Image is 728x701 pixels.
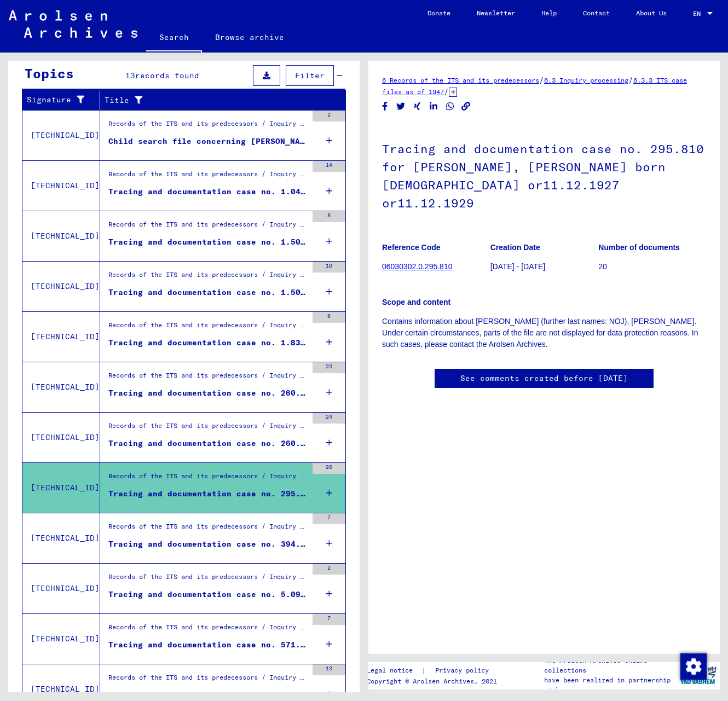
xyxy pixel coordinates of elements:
[108,622,307,638] div: Records of the ITS and its predecessors / Inquiry processing / ITS case files as of 1947 / Reposi...
[108,589,307,600] div: Tracing and documentation case no. 5.099.196 for [PERSON_NAME] born [DEMOGRAPHIC_DATA]
[444,86,449,96] span: /
[108,287,307,298] div: Tracing and documentation case no. 1.508.091 for NOJ, [PERSON_NAME] born [DEMOGRAPHIC_DATA]
[678,662,719,689] img: yv_logo.png
[108,572,307,587] div: Records of the ITS and its predecessors / Inquiry processing / ITS case files as of 1947 / Reposi...
[444,100,456,113] button: Share on WhatsApp
[490,261,598,273] p: [DATE] - [DATE]
[412,100,423,113] button: Share on Xing
[108,119,307,134] div: Records of the ITS and its predecessors / Inquiry processing / Case files of Child Tracing Branch...
[693,10,705,18] span: EN
[108,136,307,147] div: Child search file concerning [PERSON_NAME]
[108,522,307,537] div: Records of the ITS and its predecessors / Inquiry processing / ITS case files as of 1947 / Reposi...
[108,186,307,198] div: Tracing and documentation case no. 1.040.327 for [PERSON_NAME] born [DEMOGRAPHIC_DATA]
[628,75,633,85] span: /
[108,320,307,335] div: Records of the ITS and its predecessors / Inquiry processing / ITS case files as of 1947 / Reposi...
[539,75,544,85] span: /
[382,243,441,252] b: Reference Code
[108,471,307,486] div: Records of the ITS and its predecessors / Inquiry processing / ITS case files as of 1947 / Reposi...
[428,100,440,113] button: Share on LinkedIn
[382,76,539,84] a: 6 Records of the ITS and its predecessors
[680,653,706,679] div: Change consent
[460,373,628,384] a: See comments created before [DATE]
[108,673,307,688] div: Records of the ITS and its predecessors / Inquiry processing / ITS case files as of 1947 / Reposi...
[598,261,706,273] p: 20
[367,665,502,676] div: |
[146,24,202,53] a: Search
[105,91,335,109] div: Title
[27,91,102,109] div: Signature
[382,124,706,226] h1: Tracing and documentation case no. 295.810 for [PERSON_NAME], [PERSON_NAME] born [DEMOGRAPHIC_DAT...
[598,243,680,252] b: Number of documents
[544,656,676,675] p: The Arolsen Archives online collections
[202,24,297,50] a: Browse archive
[395,100,407,113] button: Share on Twitter
[426,665,502,676] a: Privacy policy
[108,236,307,248] div: Tracing and documentation case no. 1.508.090 for [PERSON_NAME] born [DEMOGRAPHIC_DATA]
[108,538,307,550] div: Tracing and documentation case no. 394.514 for NOJ, RUTA born [DEMOGRAPHIC_DATA] or21.03.1940
[367,676,502,686] p: Copyright © Arolsen Archives, 2021
[544,76,628,84] a: 6.3 Inquiry processing
[108,387,307,399] div: Tracing and documentation case no. 260.114 for [PERSON_NAME] born [DEMOGRAPHIC_DATA] or15.04.1915
[286,65,334,86] button: Filter
[108,169,307,184] div: Records of the ITS and its predecessors / Inquiry processing / ITS case files as of 1947 / Reposi...
[108,421,307,436] div: Records of the ITS and its predecessors / Inquiry processing / ITS case files as of 1947 / Reposi...
[295,71,325,80] span: Filter
[27,94,91,106] div: Signature
[379,100,391,113] button: Share on Facebook
[367,665,421,676] a: Legal notice
[108,438,307,449] div: Tracing and documentation case no. 260.115 for NOJ, [PERSON_NAME] born [DEMOGRAPHIC_DATA]
[460,100,472,113] button: Copy link
[105,95,324,106] div: Title
[108,690,307,701] div: Tracing and documentation case no. 671.766 for [PERSON_NAME], CWI born [DEMOGRAPHIC_DATA]
[108,270,307,285] div: Records of the ITS and its predecessors / Inquiry processing / ITS case files as of 1947 / Reposi...
[490,243,540,252] b: Creation Date
[108,488,307,500] div: Tracing and documentation case no. 295.810 for [PERSON_NAME], [PERSON_NAME] born [DEMOGRAPHIC_DAT...
[108,639,307,651] div: Tracing and documentation case no. 571.333 for [PERSON_NAME][DEMOGRAPHIC_DATA] born [DEMOGRAPHIC_...
[382,298,450,306] b: Scope and content
[382,262,452,271] a: 06030302.0.295.810
[382,316,706,350] p: Contains information about [PERSON_NAME] (further last names: NOJ), [PERSON_NAME]. Under certain ...
[544,675,676,695] p: have been realized in partnership with
[9,10,137,38] img: Arolsen_neg.svg
[108,370,307,386] div: Records of the ITS and its predecessors / Inquiry processing / ITS case files as of 1947 / Reposi...
[108,337,307,349] div: Tracing and documentation case no. 1.835.282 for [PERSON_NAME] born [DEMOGRAPHIC_DATA]
[680,653,707,680] img: Change consent
[108,219,307,235] div: Records of the ITS and its predecessors / Inquiry processing / ITS case files as of 1947 / Reposi...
